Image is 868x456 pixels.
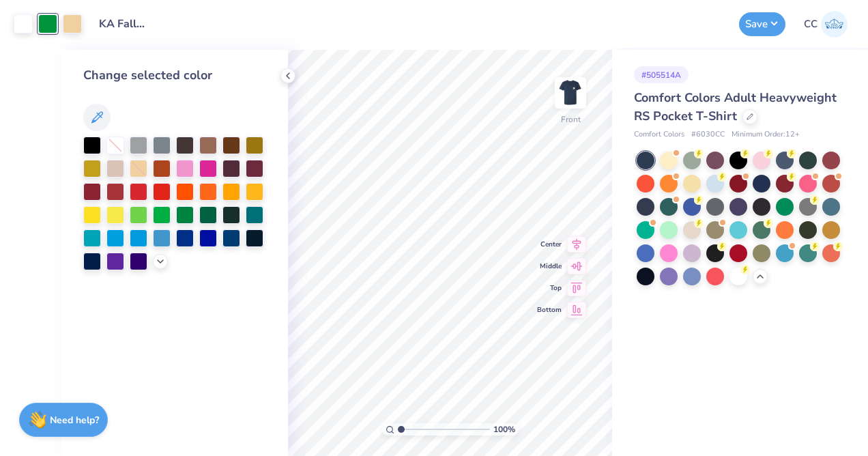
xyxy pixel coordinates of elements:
[561,113,581,126] div: Front
[537,240,562,249] span: Center
[691,129,725,141] span: # 6030CC
[537,283,562,293] span: Top
[634,89,837,124] span: Comfort Colors Adult Heavyweight RS Pocket T-Shirt
[83,66,266,85] div: Change selected color
[634,129,684,141] span: Comfort Colors
[804,16,818,32] span: CC
[821,11,848,38] img: Christopher Clara
[804,11,848,38] a: CC
[537,305,562,315] span: Bottom
[89,10,156,38] input: Untitled Design
[557,79,584,106] img: Front
[634,66,689,83] div: # 505514A
[493,423,515,436] span: 100 %
[537,261,562,271] span: Middle
[50,414,99,427] strong: Need help?
[739,12,785,36] button: Save
[732,129,800,141] span: Minimum Order: 12 +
